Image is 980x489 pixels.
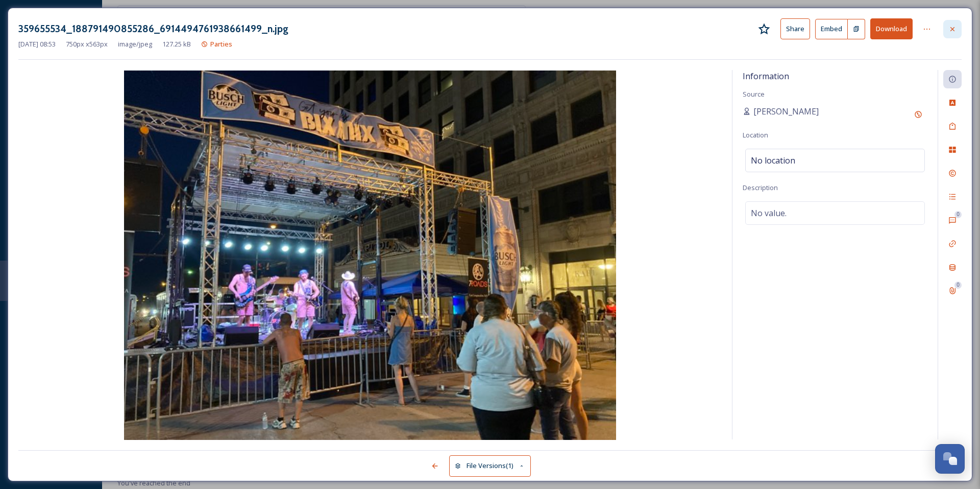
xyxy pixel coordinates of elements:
[449,455,531,476] button: File Versions(1)
[751,207,787,219] span: No value.
[18,39,56,49] span: [DATE] 08:53
[870,18,913,39] button: Download
[66,39,108,49] span: 750 px x 563 px
[935,444,965,474] button: Open Chat
[954,211,962,218] div: 0
[743,89,765,99] span: Source
[780,18,810,39] button: Share
[743,183,778,192] span: Description
[118,39,152,49] span: image/jpeg
[18,71,722,440] img: 359655534_188791490855286_6914494761938661499_n.jpg
[815,19,848,39] button: Embed
[210,39,232,49] span: Parties
[743,130,768,139] span: Location
[753,105,819,118] span: [PERSON_NAME]
[18,21,288,36] h3: 359655534_188791490855286_6914494761938661499_n.jpg
[162,39,191,49] span: 127.25 kB
[751,154,795,167] span: No location
[743,71,789,82] span: Information
[954,282,962,289] div: 0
